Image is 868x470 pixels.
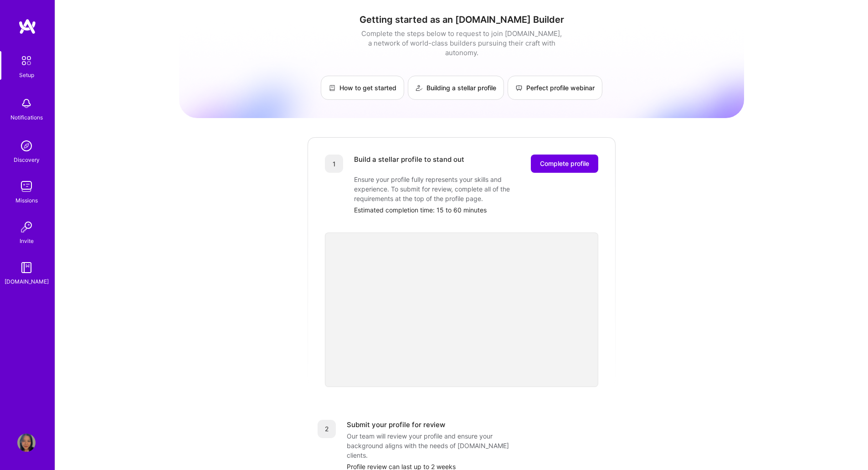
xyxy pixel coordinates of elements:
[359,29,564,57] div: Complete the steps below to request to join [DOMAIN_NAME], a network of world-class builders purs...
[325,155,343,173] div: 1
[179,14,744,25] h1: Getting started as an [DOMAIN_NAME] Builder
[318,420,336,438] div: 2
[20,236,34,246] div: Invite
[408,76,504,100] a: Building a stellar profile
[321,76,404,100] a: How to get started
[14,155,40,165] div: Discovery
[17,177,36,196] img: teamwork
[347,420,445,429] div: Submit your profile for review
[17,258,36,277] img: guide book
[329,84,336,92] img: How to get started
[15,196,38,205] div: Missions
[15,434,38,452] a: User Avatar
[19,70,34,80] div: Setup
[531,155,598,173] button: Complete profile
[347,431,529,460] div: Our team will review your profile and ensure your background aligns with the needs of [DOMAIN_NAM...
[17,218,36,236] img: Invite
[354,155,464,173] div: Build a stellar profile to stand out
[540,159,589,168] span: Complete profile
[354,205,598,215] div: Estimated completion time: 15 to 60 minutes
[354,175,536,203] div: Ensure your profile fully represents your skills and experience. To submit for review, complete a...
[515,84,523,92] img: Perfect profile webinar
[416,84,423,92] img: Building a stellar profile
[17,51,36,70] img: setup
[17,137,36,155] img: discovery
[17,94,36,113] img: bell
[5,277,49,286] div: [DOMAIN_NAME]
[18,18,36,35] img: logo
[325,232,598,387] iframe: video
[508,76,602,100] a: Perfect profile webinar
[17,434,36,452] img: User Avatar
[10,113,43,122] div: Notifications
